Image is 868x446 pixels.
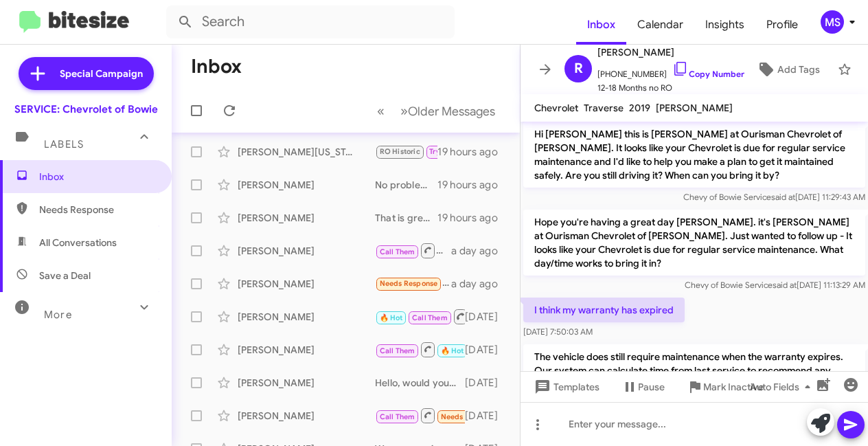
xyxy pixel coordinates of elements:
[412,313,448,322] span: Call Them
[584,102,624,114] span: Traverse
[629,102,650,114] span: 2019
[523,344,865,410] p: The vehicle does still require maintenance when the warranty expires. Our system can calculate ti...
[523,298,685,322] p: I think my warranty has expired
[238,343,375,357] div: [PERSON_NAME]
[380,147,420,156] span: RO Historic
[437,211,509,225] div: 19 hours ago
[369,97,393,125] button: Previous
[392,97,503,125] button: Next
[771,192,795,202] span: said at
[238,376,375,390] div: [PERSON_NAME]
[191,56,242,78] h1: Inbox
[14,102,158,116] div: SERVICE: Chevrolet of Bowie
[521,375,610,399] button: Templates
[465,376,509,390] div: [DATE]
[672,69,744,79] a: Copy Number
[380,279,438,288] span: Needs Response
[465,310,509,324] div: [DATE]
[380,313,403,322] span: 🔥 Hot
[523,122,865,188] p: Hi [PERSON_NAME] this is [PERSON_NAME] at Ourisman Chevrolet of [PERSON_NAME]. It looks like your...
[656,102,733,114] span: [PERSON_NAME]
[375,341,465,358] div: [PERSON_NAME]. [PERSON_NAME] here at Ourisman Chevrolet Service. I just left a voicemail. Feel fr...
[451,277,509,291] div: a day ago
[238,310,375,324] div: [PERSON_NAME]
[39,269,91,282] span: Save a Deal
[465,343,509,357] div: [DATE]
[523,326,593,337] span: [DATE] 7:50:03 AM
[375,144,437,159] div: Hello, my name is [PERSON_NAME]. I forwarded this information over to the manager!
[441,346,464,355] span: 🔥 Hot
[375,276,451,291] div: I think my warranty has expired
[437,145,509,159] div: 19 hours ago
[676,375,775,399] button: Mark Inactive
[744,57,831,82] button: Add Tags
[809,10,853,34] button: MS
[685,280,865,290] span: Chevy of Bowie Service [DATE] 11:13:29 AM
[597,60,744,81] span: [PHONE_NUMBER]
[441,412,499,421] span: Needs Response
[375,178,437,192] div: No problem. Please let us know if we can assist with scheduling service :)
[755,5,809,45] a: Profile
[821,10,844,34] div: MS
[437,178,509,192] div: 19 hours ago
[694,5,755,45] a: Insights
[400,102,408,120] span: »
[429,147,469,156] span: Try Pausing
[380,247,415,256] span: Call Them
[19,57,154,90] a: Special Campaign
[451,244,509,258] div: a day ago
[375,211,437,225] div: That is great to hear. If you need service please give us a call!
[39,236,117,249] span: All Conversations
[375,376,465,390] div: Hello, would you like to schedule for service?
[60,67,143,80] span: Special Campaign
[238,145,375,159] div: [PERSON_NAME][US_STATE]
[380,346,415,355] span: Call Them
[375,308,465,325] div: OK, thank you. I called and they already scheduled it for [DATE] at 11.
[375,407,465,424] div: Inbound Call
[576,5,626,45] a: Inbox
[39,203,156,216] span: Needs Response
[377,102,385,120] span: «
[534,102,578,114] span: Chevrolet
[597,44,744,60] span: [PERSON_NAME]
[408,104,495,119] span: Older Messages
[44,309,72,321] span: More
[610,375,676,399] button: Pause
[238,244,375,258] div: [PERSON_NAME]
[465,409,509,423] div: [DATE]
[375,242,451,259] div: Inbound Call
[523,210,865,276] p: Hope you're having a great day [PERSON_NAME]. it's [PERSON_NAME] at Ourisman Chevrolet of [PERSON...
[638,375,665,399] span: Pause
[238,178,375,192] div: [PERSON_NAME]
[574,58,583,80] span: R
[238,409,375,423] div: [PERSON_NAME]
[238,211,375,225] div: [PERSON_NAME]
[773,280,797,290] span: said at
[626,5,694,45] a: Calendar
[44,138,84,150] span: Labels
[777,57,820,82] span: Add Tags
[166,5,455,38] input: Search
[739,375,827,399] button: Auto Fields
[369,97,503,125] nav: Page navigation example
[750,375,816,399] span: Auto Fields
[39,170,156,183] span: Inbox
[597,81,744,95] span: 12-18 Months no RO
[703,375,764,399] span: Mark Inactive
[532,375,599,399] span: Templates
[238,277,375,291] div: [PERSON_NAME]
[683,192,865,202] span: Chevy of Bowie Service [DATE] 11:29:43 AM
[380,412,415,421] span: Call Them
